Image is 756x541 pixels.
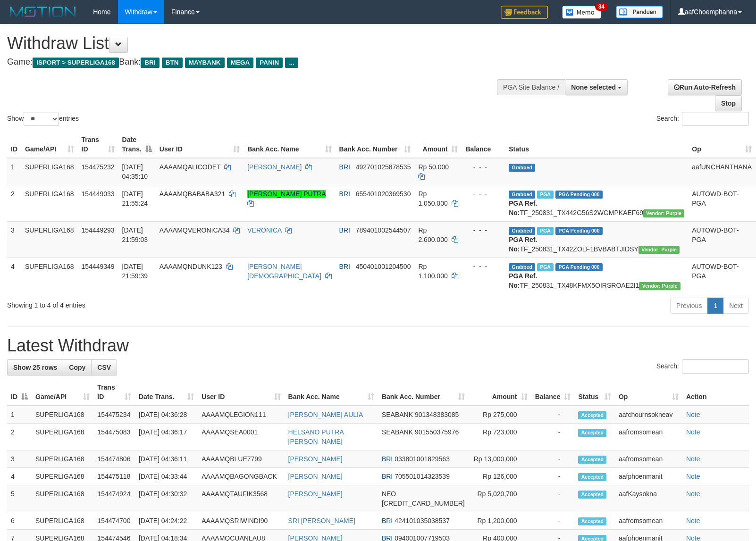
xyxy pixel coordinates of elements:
th: Bank Acc. Number: activate to sort column ascending [336,131,415,158]
td: aafromsomean [615,450,682,468]
span: PANIN [256,58,283,68]
td: aafchournsokneav [615,406,682,424]
span: Rp 1.050.000 [418,190,447,207]
td: 154475083 [93,424,135,450]
td: Rp 126,000 [469,468,531,485]
td: 1 [7,406,32,424]
span: SEABANK [382,411,413,418]
span: Marked by aafheankoy [537,191,554,199]
td: aafromsomean [615,424,682,450]
div: - - - [465,189,501,199]
span: AAAAMQALICODET [160,163,221,171]
td: - [531,485,575,512]
th: Status [505,131,688,158]
span: [DATE] 04:35:10 [122,163,148,180]
span: PGA Pending [555,263,603,271]
td: Rp 13,000,000 [469,450,531,468]
span: Grabbed [509,164,535,172]
td: [DATE] 04:36:11 [135,450,198,468]
td: 2 [7,185,21,221]
span: Copy 705501014323539 to clipboard [395,473,450,480]
td: - [531,424,575,450]
span: 154449033 [82,190,115,198]
span: BRI [382,473,393,480]
td: Rp 1,200,000 [469,512,531,530]
img: Button%20Memo.svg [562,6,602,19]
td: aafUNCHANTHANA [688,158,756,185]
span: Accepted [578,473,606,481]
th: Balance [462,131,505,158]
span: BRI [339,226,350,234]
span: Grabbed [509,191,535,199]
td: 3 [7,450,32,468]
th: ID: activate to sort column descending [7,379,32,406]
a: Next [723,298,749,314]
a: HELSANO PUTRA [PERSON_NAME] [288,428,344,445]
th: Bank Acc. Name: activate to sort column ascending [244,131,335,158]
span: AAAAMQNDUNK123 [160,263,222,270]
span: PGA Pending [555,227,603,235]
span: Copy 033801001829563 to clipboard [395,455,450,463]
b: PGA Ref. No: [509,200,537,216]
span: Copy 450401001204500 to clipboard [356,263,411,270]
td: [DATE] 04:30:32 [135,485,198,512]
td: 154474700 [93,512,135,530]
td: AAAAMQBLUE7799 [198,450,284,468]
td: aafromsomean [615,512,682,530]
th: Game/API: activate to sort column ascending [21,131,78,158]
th: Action [682,379,749,406]
td: AAAAMQBAGONGBACK [198,468,284,485]
a: SRI [PERSON_NAME] [288,517,355,524]
td: AUTOWD-BOT-PGA [688,221,756,258]
th: Date Trans.: activate to sort column ascending [135,379,198,406]
td: [DATE] 04:36:17 [135,424,198,450]
a: Show 25 rows [7,359,63,375]
h1: Latest Withdraw [7,336,749,355]
label: Search: [656,359,749,374]
span: 154449349 [82,263,115,270]
th: Amount: activate to sort column ascending [469,379,531,406]
td: - [531,406,575,424]
img: Feedback.jpg [501,6,548,19]
a: Note [686,473,700,480]
a: Note [686,411,700,418]
span: Copy [69,364,85,371]
a: Copy [63,359,92,375]
button: None selected [565,79,628,95]
td: - [531,450,575,468]
td: SUPERLIGA168 [32,485,93,512]
th: Status: activate to sort column ascending [574,379,615,406]
th: Trans ID: activate to sort column ascending [93,379,135,406]
td: SUPERLIGA168 [32,406,93,424]
td: 4 [7,258,21,294]
span: BTN [162,58,183,68]
h4: Game: Bank: [7,58,495,67]
a: [PERSON_NAME] [288,490,343,498]
span: Copy 789401002544507 to clipboard [356,226,411,234]
span: [DATE] 21:59:03 [122,226,148,243]
input: Search: [682,112,749,126]
th: Balance: activate to sort column ascending [531,379,575,406]
td: AAAAMQSEA0001 [198,424,284,450]
span: BRI [382,455,393,463]
span: Accepted [578,491,606,499]
div: Showing 1 to 4 of 4 entries [7,297,308,310]
td: SUPERLIGA168 [32,512,93,530]
a: Note [686,428,700,436]
td: [DATE] 04:36:28 [135,406,198,424]
a: Stop [715,95,742,111]
select: Showentries [24,112,59,126]
td: 154474924 [93,485,135,512]
span: AAAAMQVERONICA34 [160,226,230,234]
span: Vendor URL: https://trx4.1velocity.biz [643,209,684,217]
span: Grabbed [509,227,535,235]
th: Game/API: activate to sort column ascending [32,379,93,406]
th: Op: activate to sort column ascending [615,379,682,406]
span: Grabbed [509,263,535,271]
span: BRI [339,163,350,171]
span: BRI [339,190,350,198]
td: TF_250831_TX442G56S2WGMPKAEF69 [505,185,688,221]
span: 154475232 [82,163,115,171]
th: ID [7,131,21,158]
span: Accepted [578,429,606,437]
